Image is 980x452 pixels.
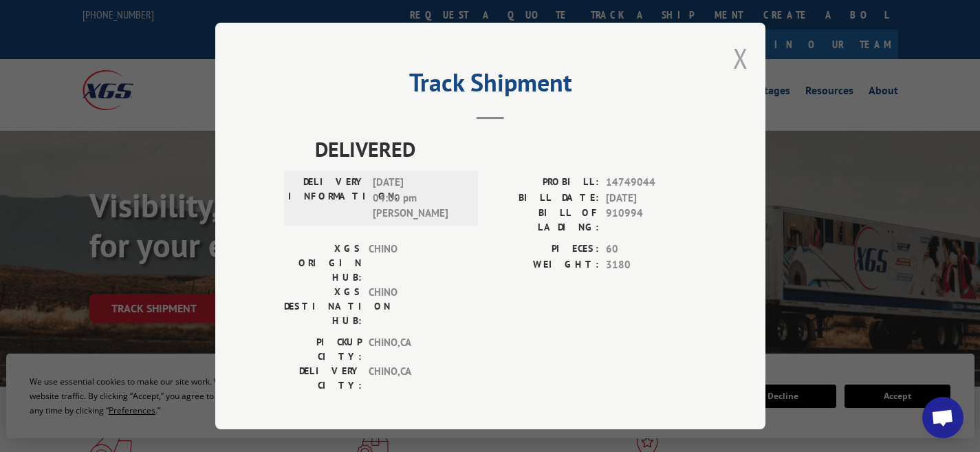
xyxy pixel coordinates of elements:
[606,190,697,206] span: [DATE]
[369,364,461,393] span: CHINO , CA
[490,241,599,257] label: PIECES:
[369,285,461,328] span: CHINO
[922,397,963,438] a: Open chat
[606,175,697,191] span: 14749044
[288,175,366,222] label: DELIVERY INFORMATION:
[369,335,461,364] span: CHINO , CA
[490,257,599,272] label: WEIGHT:
[490,206,599,235] label: BILL OF LADING:
[284,335,362,364] label: PICKUP CITY:
[606,257,697,272] span: 3180
[369,241,461,285] span: CHINO
[284,285,362,328] label: XGS DESTINATION HUB:
[373,175,466,222] span: [DATE] 04:00 pm [PERSON_NAME]
[606,241,697,257] span: 60
[284,364,362,393] label: DELIVERY CITY:
[490,175,599,191] label: PROBILL:
[284,241,362,285] label: XGS ORIGIN HUB:
[315,133,697,164] span: DELIVERED
[284,73,697,99] h2: Track Shipment
[733,40,748,76] button: Close modal
[606,206,697,235] span: 910994
[490,190,599,206] label: BILL DATE:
